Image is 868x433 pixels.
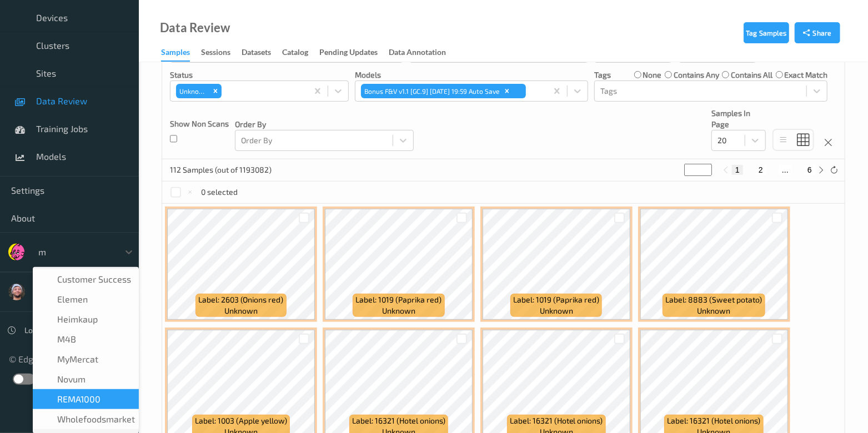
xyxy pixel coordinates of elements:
[540,305,573,316] span: unknown
[784,69,827,80] label: exact match
[594,69,611,80] p: Tags
[355,69,588,80] p: Models
[209,84,222,98] div: Remove Unknown
[711,108,766,130] p: Samples In Page
[355,294,441,305] span: Label: 1019 (Paprika red)
[202,187,238,198] p: 0 selected
[804,165,815,175] button: 6
[666,294,762,305] span: Label: 8883 (Sweet potato)
[779,165,792,175] button: ...
[731,69,772,80] label: contains all
[352,415,445,426] span: Label: 16321 (Hotel onions)
[755,165,766,175] button: 2
[224,305,258,316] span: unknown
[795,22,840,43] button: Share
[235,119,414,130] p: Order By
[319,47,378,61] div: Pending Updates
[198,294,283,305] span: Label: 2603 (Onions red)
[176,84,209,98] div: Unknown
[510,415,603,426] span: Label: 16321 (Hotel onions)
[282,47,308,61] div: Catalog
[674,69,719,80] label: contains any
[160,22,230,33] div: Data Review
[242,45,282,61] a: Datasets
[389,45,457,61] a: Data Annotation
[382,305,415,316] span: unknown
[643,69,662,80] label: none
[319,45,389,61] a: Pending Updates
[201,47,230,61] div: Sessions
[170,69,349,80] p: Status
[513,294,599,305] span: Label: 1019 (Paprika red)
[170,164,272,175] p: 112 Samples (out of 1193082)
[195,415,287,426] span: Label: 1003 (Apple yellow)
[698,305,731,316] span: unknown
[668,415,761,426] span: Label: 16321 (Hotel onions)
[501,84,513,98] div: Remove Bonus F&V v1.1 [GC.9] 2025-10-08 19:59 Auto Save
[389,47,446,61] div: Data Annotation
[170,118,229,129] p: Show Non Scans
[161,45,201,62] a: Samples
[161,47,190,62] div: Samples
[361,84,501,98] div: Bonus F&V v1.1 [GC.9] [DATE] 19:59 Auto Save
[732,165,743,175] button: 1
[744,22,789,43] button: Tag Samples
[282,45,319,61] a: Catalog
[201,45,242,61] a: Sessions
[242,47,271,61] div: Datasets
